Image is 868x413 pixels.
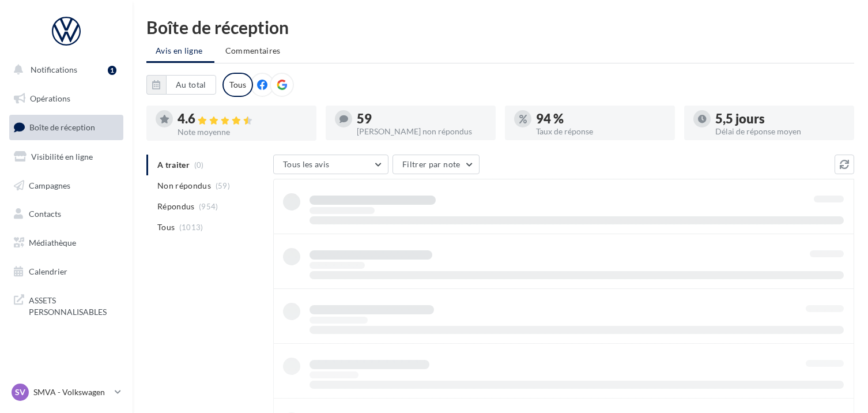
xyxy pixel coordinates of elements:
[178,128,307,136] div: Note moyenne
[15,386,25,398] span: SV
[179,223,203,232] span: (1013)
[33,386,110,398] p: SMVA - Volkswagen
[157,201,195,212] span: Répondus
[357,127,486,136] div: [PERSON_NAME] non répondus
[31,65,77,74] span: Notifications
[225,46,281,55] span: Commentaires
[30,93,70,103] span: Opérations
[29,180,70,190] span: Campagnes
[7,87,126,111] a: Opérations
[7,58,121,82] button: Notifications 1
[7,202,126,226] a: Contacts
[146,18,854,36] div: Boîte de réception
[29,292,119,317] span: ASSETS PERSONNALISABLES
[146,75,216,95] button: Au total
[29,209,61,219] span: Contacts
[178,112,307,126] div: 4.6
[7,174,126,198] a: Campagnes
[715,112,845,125] div: 5,5 jours
[29,122,95,132] span: Boîte de réception
[7,260,126,284] a: Calendrier
[29,238,76,247] span: Médiathèque
[7,288,126,322] a: ASSETS PERSONNALISABLES
[7,115,126,140] a: Boîte de réception
[357,112,486,125] div: 59
[715,127,845,136] div: Délai de réponse moyen
[157,221,175,233] span: Tous
[166,75,216,95] button: Au total
[536,112,666,125] div: 94 %
[199,202,218,211] span: (954)
[9,381,123,403] a: SV SMVA - Volkswagen
[7,145,126,169] a: Visibilité en ligne
[7,231,126,255] a: Médiathèque
[157,180,211,192] span: Non répondus
[108,66,116,75] div: 1
[29,266,67,276] span: Calendrier
[222,73,253,97] div: Tous
[216,181,230,190] span: (59)
[536,127,666,136] div: Taux de réponse
[31,152,93,162] span: Visibilité en ligne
